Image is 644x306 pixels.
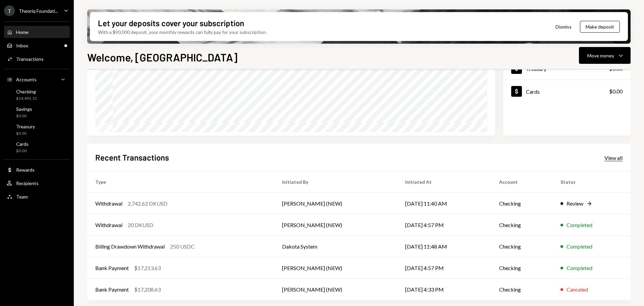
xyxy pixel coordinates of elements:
[567,243,592,251] div: Completed
[587,52,614,59] div: Move money
[274,279,397,300] td: [PERSON_NAME] (NEW)
[4,190,70,203] a: Team
[397,171,491,193] th: Initiated At
[128,221,153,229] div: 20 DKUSD
[4,164,70,176] a: Rewards
[4,87,70,103] a: Checking$14,492.15
[547,19,580,35] button: Dismiss
[95,200,122,208] div: Withdrawal
[579,47,631,64] button: Move money
[16,77,37,82] div: Accounts
[16,141,29,147] div: Cards
[397,236,491,257] td: [DATE] 11:48 AM
[98,29,267,36] div: With a $90,000 deposit, your monthly rewards can fully pay for your subscription.
[274,193,397,214] td: [PERSON_NAME] (NEW)
[526,88,540,95] div: Cards
[274,257,397,279] td: [PERSON_NAME] (NEW)
[4,39,70,51] a: Inbox
[491,257,552,279] td: Checking
[567,286,588,294] div: Canceled
[170,243,195,251] div: 250 USDC
[552,171,631,193] th: Status
[16,29,29,35] div: Home
[567,221,592,229] div: Completed
[397,279,491,300] td: [DATE] 4:33 PM
[134,264,161,272] div: $17,213.63
[16,167,35,173] div: Rewards
[503,80,631,102] a: Cards$0.00
[4,5,15,16] div: T
[4,53,70,65] a: Transactions
[16,113,32,119] div: $0.00
[604,154,623,161] a: View all
[609,87,623,95] div: $0.00
[4,177,70,189] a: Recipients
[491,193,552,214] td: Checking
[95,152,169,163] h2: Recent Transactions
[95,264,129,272] div: Bank Payment
[4,122,70,138] a: Treasury$0.00
[4,139,70,155] a: Cards$0.00
[87,171,274,193] th: Type
[274,171,397,193] th: Initiated By
[397,257,491,279] td: [DATE] 4:57 PM
[128,200,167,208] div: 2,742.62 DKUSD
[134,286,161,294] div: $17,208.63
[580,21,620,33] button: Make deposit
[274,236,397,257] td: Dakota System
[491,214,552,236] td: Checking
[16,180,39,186] div: Recipients
[16,89,37,94] div: Checking
[491,171,552,193] th: Account
[491,236,552,257] td: Checking
[16,131,35,136] div: $0.00
[95,221,122,229] div: Withdrawal
[87,50,237,64] h1: Welcome, [GEOGRAPHIC_DATA]
[16,106,32,112] div: Savings
[16,96,37,101] div: $14,492.15
[95,286,129,294] div: Bank Payment
[274,214,397,236] td: [PERSON_NAME] (NEW)
[16,194,28,200] div: Team
[16,148,29,154] div: $0.00
[491,279,552,300] td: Checking
[604,155,623,161] div: View all
[567,264,592,272] div: Completed
[397,214,491,236] td: [DATE] 4:57 PM
[95,243,165,251] div: Billing Drawdown Withdrawal
[19,8,58,14] div: Theoriq Foundati...
[4,26,70,38] a: Home
[397,193,491,214] td: [DATE] 11:40 AM
[4,104,70,120] a: Savings$0.00
[16,56,44,62] div: Transactions
[98,17,244,29] div: Let your deposits cover your subscription
[567,200,583,208] div: Review
[16,124,35,129] div: Treasury
[16,43,28,48] div: Inbox
[4,73,70,85] a: Accounts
